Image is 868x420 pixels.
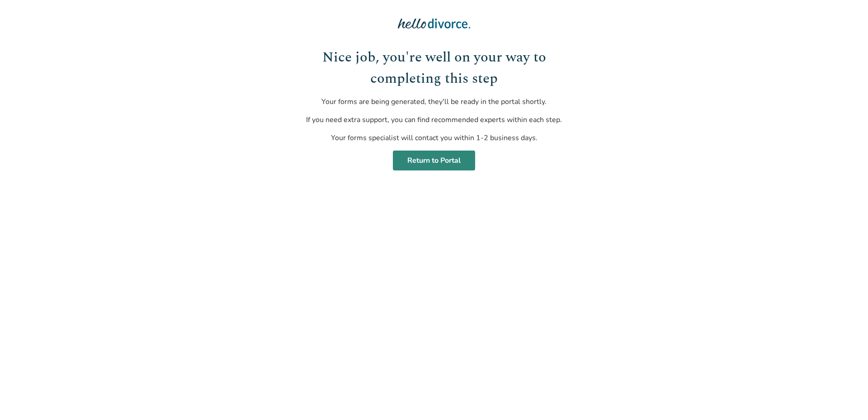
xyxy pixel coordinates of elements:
[298,96,571,107] p: Your forms are being generated, they'll be ready in the portal shortly.
[398,14,470,33] img: Hello Divorce Logo
[823,377,868,420] iframe: Chat Widget
[298,132,571,143] p: Your forms specialist will contact you within 1-2 business days.
[298,47,571,89] h1: Nice job, you're well on your way to completing this step
[393,151,475,170] a: Return to Portal
[298,114,571,125] p: If you need extra support, you can find recommended experts within each step.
